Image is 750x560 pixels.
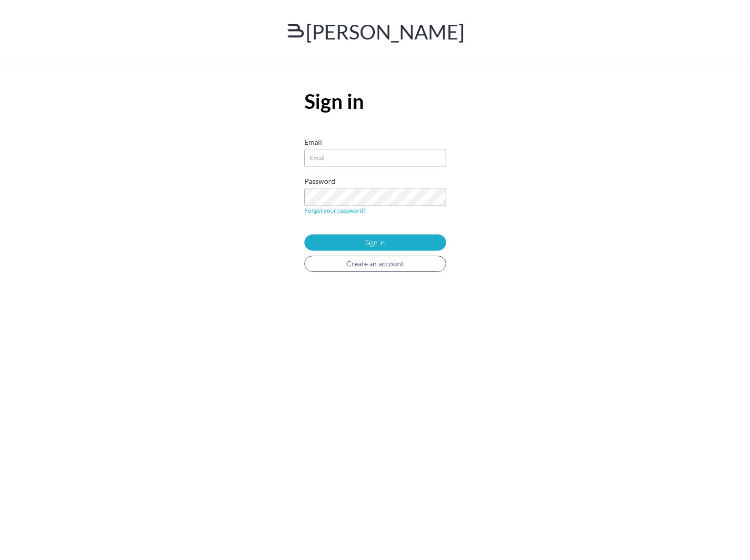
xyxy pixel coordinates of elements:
input: Password [304,188,446,206]
a: Create an account [304,256,446,272]
span: Password [304,177,335,185]
button: Sign in [304,234,446,251]
h1: Sign in [304,90,446,113]
span: Email [304,138,322,146]
a: Forgot your password? [304,207,366,214]
input: Email [304,149,446,167]
a: [PERSON_NAME] [286,20,464,44]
